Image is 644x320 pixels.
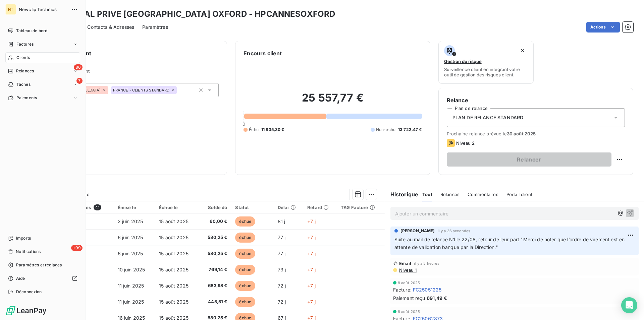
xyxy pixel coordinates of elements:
[307,251,316,256] span: +7 j
[159,251,189,256] span: 15 août 2025
[438,229,471,233] span: il y a 36 secondes
[235,281,255,291] span: échue
[142,24,168,30] span: Paramètres
[506,192,532,197] span: Portail client
[118,283,144,289] span: 11 juin 2025
[235,265,255,275] span: échue
[16,262,62,268] span: Paramètres et réglages
[393,286,412,293] span: Facture :
[5,66,80,76] a: 86Relances
[5,273,80,284] a: Aide
[177,87,182,93] input: Ajouter une valeur
[278,299,286,305] span: 72 j
[398,281,420,285] span: 8 août 2025
[118,218,143,224] span: 2 juin 2025
[376,127,395,133] span: Non-échu
[5,233,80,244] a: Imports
[16,68,34,74] span: Relances
[118,235,143,240] span: 6 juin 2025
[59,8,335,20] h3: HOPITAL PRIVE [GEOGRAPHIC_DATA] OXFORD - HPCANNESOXFORD
[118,267,145,272] span: 10 juin 2025
[54,68,219,78] span: Propriétés Client
[5,4,16,15] div: NT
[16,235,31,241] span: Imports
[278,251,286,256] span: 77 j
[5,52,80,63] a: Clients
[444,59,482,64] span: Gestion du risque
[278,283,286,289] span: 72 j
[16,249,41,255] span: Notifications
[244,49,282,57] h6: Encours client
[94,204,101,210] span: 41
[202,218,227,225] span: 60,00 €
[16,28,47,34] span: Tableau de bord
[507,131,536,136] span: 30 août 2025
[398,127,422,133] span: 13 722,47 €
[341,205,381,210] div: TAG Facture
[307,267,316,272] span: +7 j
[398,267,417,273] span: Niveau 1
[5,260,80,270] a: Paramètres et réglages
[202,282,227,289] span: 683,98 €
[414,261,439,265] span: il y a 5 heures
[444,67,528,77] span: Surveiller ce client en intégrant votre outil de gestion des risques client.
[468,192,498,197] span: Commentaires
[5,79,80,90] a: 7Tâches
[413,286,442,293] span: FC25051225
[16,275,25,281] span: Aide
[447,131,625,136] span: Prochaine relance prévue le
[398,310,420,314] span: 8 août 2025
[586,22,620,33] button: Actions
[159,205,194,210] div: Échue le
[16,41,34,47] span: Factures
[74,64,83,70] span: 86
[118,251,143,256] span: 6 juin 2025
[159,283,189,289] span: 15 août 2025
[452,114,524,121] span: PLAN DE RELANCE STANDARD
[118,299,144,305] span: 11 juin 2025
[440,192,460,197] span: Relances
[5,92,80,103] a: Paiements
[202,205,227,210] div: Solde dû
[278,235,286,240] span: 77 j
[16,55,30,61] span: Clients
[159,218,189,224] span: 15 août 2025
[16,95,37,101] span: Paiements
[243,121,245,127] span: 0
[16,81,31,87] span: Tâches
[41,49,219,57] h6: Informations client
[307,218,316,224] span: +7 j
[16,289,42,295] span: Déconnexion
[5,39,80,50] a: Factures
[235,233,255,243] span: échue
[422,192,432,197] span: Tout
[235,205,269,210] div: Statut
[5,305,47,316] img: Logo LeanPay
[278,218,285,224] span: 81 j
[159,267,189,272] span: 15 août 2025
[400,228,435,234] span: [PERSON_NAME]
[118,205,151,210] div: Émise le
[427,295,447,302] span: 691,49 €
[393,295,425,302] span: Paiement reçu
[202,234,227,241] span: 580,25 €
[244,91,422,111] h2: 25 557,77 €
[307,205,333,210] div: Retard
[456,140,475,146] span: Niveau 2
[278,205,299,210] div: Délai
[307,283,316,289] span: +7 j
[261,127,284,133] span: 11 835,30 €
[202,299,227,305] span: 445,51 €
[249,127,259,133] span: Échu
[307,235,316,240] span: +7 j
[87,24,134,30] span: Contacts & Adresses
[447,96,625,104] h6: Relance
[447,152,611,167] button: Relancer
[278,267,286,272] span: 73 j
[202,266,227,273] span: 769,14 €
[202,250,227,257] span: 580,25 €
[5,25,80,36] a: Tableau de bord
[385,190,419,198] h6: Historique
[19,7,67,12] span: Newclip Technics
[394,237,626,250] span: Suite au mail de relance N1 le 22/08, retour de leur part "Merci de noter que l’ordre de virement...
